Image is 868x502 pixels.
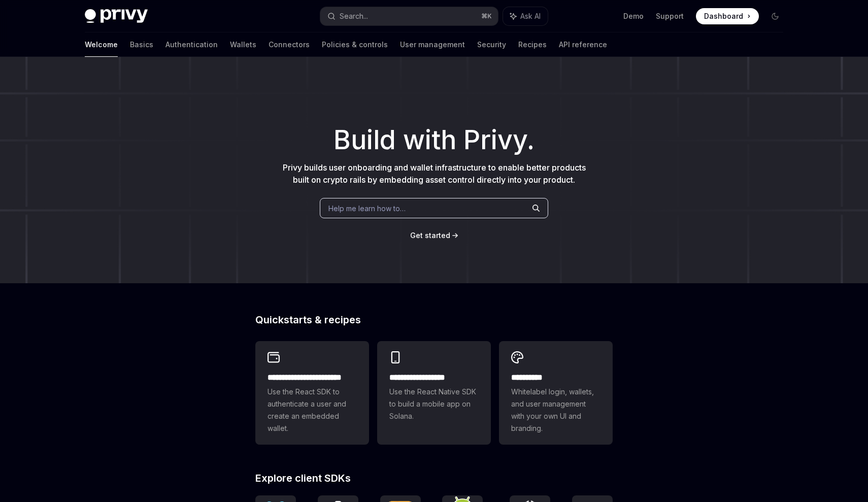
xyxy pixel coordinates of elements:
[767,8,783,24] button: Toggle dark mode
[477,32,506,57] a: Security
[328,203,406,214] span: Help me learn how to…
[499,341,613,445] a: **** *****Whitelabel login, wallets, and user management with your own UI and branding.
[85,32,118,57] a: Welcome
[503,7,548,25] button: Ask AI
[511,386,600,434] span: Whitelabel login, wallets, and user management with your own UI and branding.
[410,231,450,240] span: Get started
[322,32,388,57] a: Policies & controls
[400,32,465,57] a: User management
[283,162,586,185] span: Privy builds user onboarding and wallet infrastructure to enable better products built on crypto ...
[696,8,759,24] a: Dashboard
[255,315,361,325] span: Quickstarts & recipes
[320,7,498,25] button: Search...⌘K
[130,32,153,57] a: Basics
[559,32,607,57] a: API reference
[410,230,450,241] a: Get started
[268,386,357,434] span: Use the React SDK to authenticate a user and create an embedded wallet.
[623,11,644,21] a: Demo
[481,12,492,20] span: ⌘ K
[333,131,535,149] span: Build with Privy.
[165,32,218,57] a: Authentication
[340,10,368,22] div: Search...
[255,473,351,483] span: Explore client SDKs
[230,32,256,57] a: Wallets
[704,11,743,21] span: Dashboard
[85,9,148,23] img: dark logo
[518,32,547,57] a: Recipes
[377,341,491,445] a: **** **** **** ***Use the React Native SDK to build a mobile app on Solana.
[389,386,479,422] span: Use the React Native SDK to build a mobile app on Solana.
[520,11,541,21] span: Ask AI
[656,11,684,21] a: Support
[269,32,310,57] a: Connectors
